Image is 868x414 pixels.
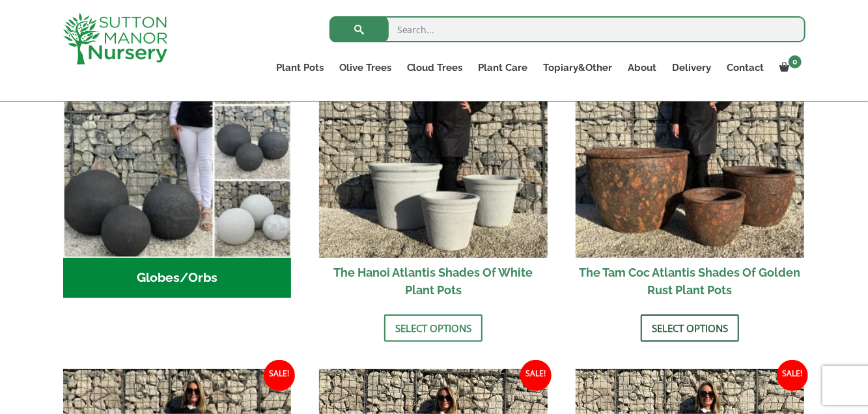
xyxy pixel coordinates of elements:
a: Plant Pots [268,59,331,77]
span: 0 [789,55,802,68]
img: The Tam Coc Atlantis Shades Of Golden Rust Plant Pots [576,30,804,258]
a: Plant Care [471,59,536,77]
h2: Globes/Orbs [63,258,292,298]
a: Sale! The Hanoi Atlantis Shades Of White Plant Pots [319,30,548,305]
a: Visit product category Globes/Orbs [63,30,292,298]
a: Cloud Trees [399,59,471,77]
a: Contact [720,59,772,77]
a: Olive Trees [331,59,399,77]
h2: The Tam Coc Atlantis Shades Of Golden Rust Plant Pots [576,258,804,305]
a: Topiary&Other [536,59,621,77]
a: 0 [772,59,805,77]
a: Delivery [665,59,720,77]
a: Sale! The Tam Coc Atlantis Shades Of Golden Rust Plant Pots [576,30,804,305]
span: Sale! [520,360,552,391]
span: Sale! [264,360,295,391]
input: Search... [329,16,805,42]
a: Select options for “The Hanoi Atlantis Shades Of White Plant Pots” [384,314,483,342]
img: Globes/Orbs [63,30,292,258]
a: Select options for “The Tam Coc Atlantis Shades Of Golden Rust Plant Pots” [641,314,739,342]
a: About [621,59,665,77]
h2: The Hanoi Atlantis Shades Of White Plant Pots [319,258,548,305]
span: Sale! [777,360,808,391]
img: The Hanoi Atlantis Shades Of White Plant Pots [319,30,548,258]
img: logo [63,13,167,64]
